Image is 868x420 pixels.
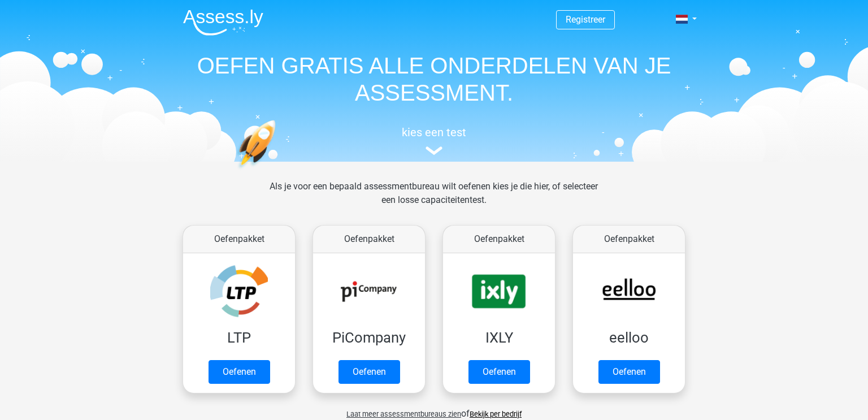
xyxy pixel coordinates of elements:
a: Oefenen [209,360,270,384]
div: Als je voor een bepaald assessmentbureau wilt oefenen kies je die hier, of selecteer een losse ca... [261,180,607,220]
a: Registreer [566,14,605,25]
a: Oefenen [598,360,660,384]
span: Laat meer assessmentbureaus zien [346,410,461,418]
a: Oefenen [338,360,400,384]
a: Bekijk per bedrijf [470,410,522,418]
h5: kies een test [174,125,694,139]
a: Oefenen [468,360,530,384]
img: Assessly [183,9,263,36]
img: oefenen [236,120,319,222]
img: assessment [426,146,442,155]
a: kies een test [174,125,694,155]
h1: OEFEN GRATIS ALLE ONDERDELEN VAN JE ASSESSMENT. [174,52,694,106]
